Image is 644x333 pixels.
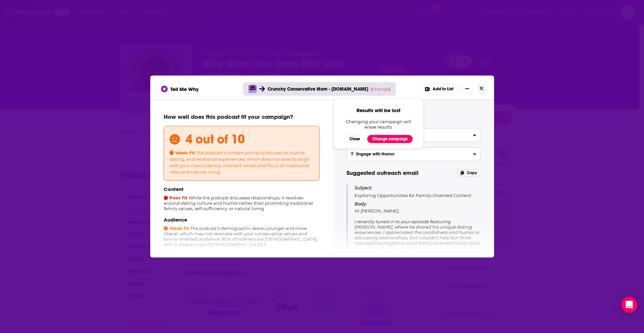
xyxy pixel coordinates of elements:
span: Results will be lost [357,107,400,113]
span: Tell Me Why [170,86,199,92]
img: tell me why sparkle [162,87,167,91]
img: Why Won't You Date Me? with Nicole Byer [249,85,257,93]
span: change [372,86,389,92]
span: Suggested outreach email [346,169,419,177]
button: Close [477,84,486,93]
button: Add to List [419,84,459,94]
p: How well does this podcast fit your campaign? [164,113,320,121]
span: Weak fit [169,150,195,155]
div: The podcast’s demographic skews younger and more liberal, which may not resonate with your conser... [164,217,320,247]
span: Poor fit [164,195,187,200]
span: Body: [355,201,367,206]
span: Crunchy Conservative Mom - [DOMAIN_NAME] [268,86,368,92]
span: Changing your campaign will erase results. [345,119,412,130]
div: Open Intercom Messenger [621,297,637,313]
span: ( ) [371,86,390,92]
p: Exploring Opportunities for Family-Oriented Content [355,185,480,198]
p: Content [164,186,320,192]
button: Change campaign [367,135,413,143]
button: Close [344,135,365,143]
span: Hi [PERSON_NAME], I recently tuned in to your episode featuring [PERSON_NAME], where he shared hi... [355,208,480,326]
span: The podcast's content primarily focuses on humor, dating, and relational experiences, which does ... [169,150,310,175]
span: Subject: [355,185,372,191]
button: Show More Button [462,84,473,94]
h3: Engage with Humor [351,152,395,156]
div: While the podcast discusses relationships, it revolves around dating culture and humor rather tha... [164,186,320,211]
h3: 4 out of 10 [185,132,245,147]
span: Copy [467,171,477,175]
p: Audience [164,217,320,223]
span: Weak fit [164,226,189,231]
